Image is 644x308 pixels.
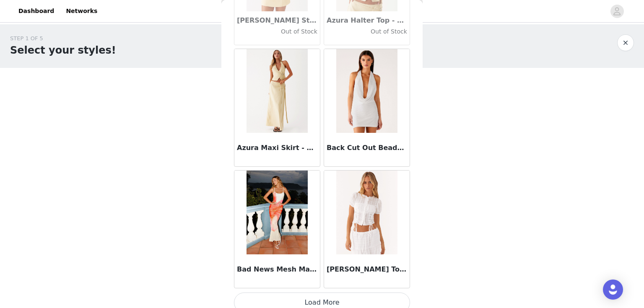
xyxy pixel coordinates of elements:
h3: Azura Halter Top - Yellow [327,16,407,26]
img: Bad News Mesh Maxi Dress - Yellow Floral [247,171,307,254]
h3: Back Cut Out Beaded Sequins Mini Dress - Ivory [327,143,407,153]
div: STEP 1 OF 5 [10,34,116,43]
div: avatar [613,5,621,18]
img: Azura Maxi Skirt - Yellow [247,49,307,133]
h4: Out of Stock [327,27,407,36]
h3: Azura Maxi Skirt - Yellow [237,143,317,153]
a: Dashboard [13,2,59,21]
div: Open Intercom Messenger [603,280,623,300]
h1: Select your styles! [10,43,116,58]
h3: [PERSON_NAME] Top - White [327,264,407,274]
img: Beatrix Top - White [336,171,397,254]
h3: [PERSON_NAME] Strapless Mini Dress - Yellow [237,16,317,26]
h3: Bad News Mesh Maxi Dress - Yellow Floral [237,264,317,274]
h4: Out of Stock [237,27,317,36]
a: Networks [61,2,102,21]
img: Back Cut Out Beaded Sequins Mini Dress - Ivory [336,49,397,133]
